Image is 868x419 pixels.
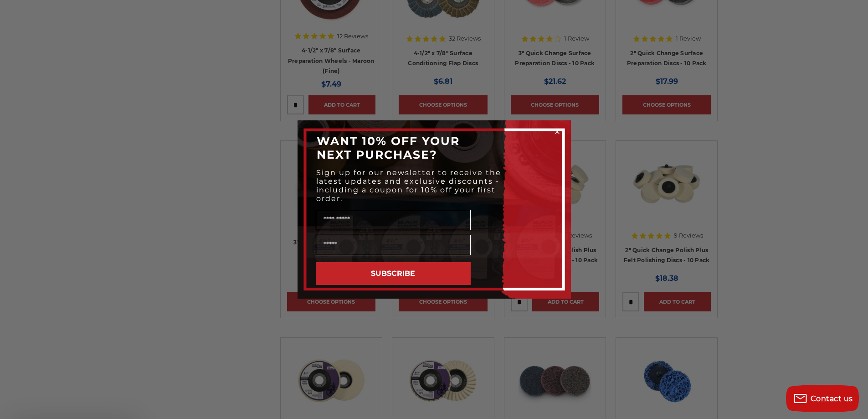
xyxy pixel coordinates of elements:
[316,262,471,285] button: SUBSCRIBE
[553,127,562,136] button: Close dialog
[811,394,853,403] span: Contact us
[317,134,460,161] span: WANT 10% OFF YOUR NEXT PURCHASE?
[316,168,501,203] span: Sign up for our newsletter to receive the latest updates and exclusive discounts - including a co...
[786,385,859,412] button: Contact us
[316,235,471,255] input: Email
